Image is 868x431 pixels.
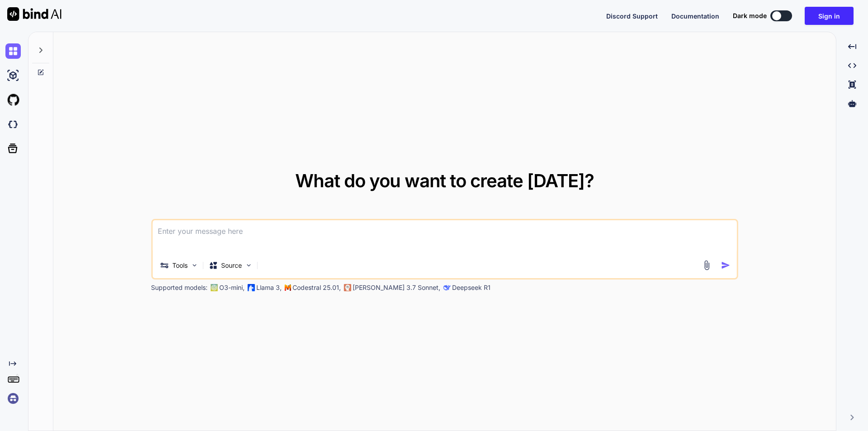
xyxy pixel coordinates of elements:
[344,284,351,291] img: claude
[671,11,719,21] button: Documentation
[805,7,854,25] button: Sign in
[172,261,188,270] p: Tools
[671,12,719,20] span: Documentation
[721,260,731,270] img: icon
[247,284,255,291] img: Llama2
[210,284,217,291] img: GPT-4
[353,283,440,292] p: [PERSON_NAME] 3.7 Sonnet,
[5,92,21,108] img: githubLight
[295,170,594,192] span: What do you want to create [DATE]?
[5,43,21,59] img: chat
[256,283,282,292] p: Llama 3,
[219,283,245,292] p: O3-mini,
[606,12,658,20] span: Discord Support
[245,261,252,269] img: Pick Models
[606,11,658,21] button: Discord Support
[284,284,291,291] img: Mistral-AI
[292,283,341,292] p: Codestral 25.01,
[5,68,21,83] img: ai-studio
[443,284,450,291] img: claude
[5,117,21,132] img: darkCloudIdeIcon
[221,261,242,270] p: Source
[452,283,491,292] p: Deepseek R1
[190,261,198,269] img: Pick Tools
[733,11,767,20] span: Dark mode
[7,7,61,21] img: Bind AI
[702,260,712,270] img: attachment
[5,391,21,406] img: signin
[151,283,208,292] p: Supported models:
